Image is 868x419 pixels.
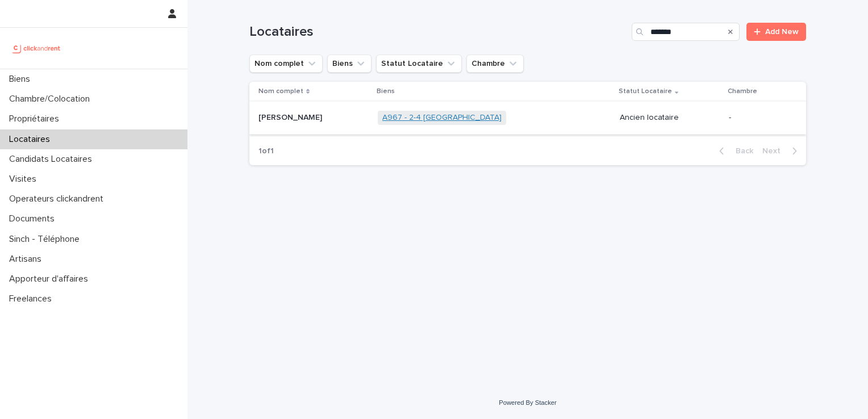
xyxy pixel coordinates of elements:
[5,74,39,85] p: Biens
[377,85,395,98] p: Biens
[620,113,720,123] p: Ancien locataire
[746,23,806,41] a: Add New
[5,174,45,185] p: Visites
[5,234,89,245] p: Sinch - Téléphone
[5,154,101,165] p: Candidats Locataires
[5,194,112,204] p: Operateurs clickandrent
[9,37,64,60] img: UCB0brd3T0yccxBKYDjQ
[5,254,51,265] p: Artisans
[5,94,99,104] p: Chambre/Colocation
[619,85,672,98] p: Statut Locataire
[5,213,64,224] p: Documents
[376,55,462,73] button: Statut Locataire
[5,274,97,284] p: Apporteur d'affaires
[327,55,372,73] button: Biens
[5,134,59,145] p: Locataires
[466,55,524,73] button: Chambre
[728,85,757,98] p: Chambre
[765,28,799,36] span: Add New
[729,113,788,123] p: -
[5,114,68,124] p: Propriétaires
[382,113,502,123] a: A967 - 2-4 [GEOGRAPHIC_DATA]
[632,23,740,41] input: Search
[249,137,283,165] p: 1 of 1
[499,399,556,406] a: Powered By Stacker
[258,111,324,123] p: [PERSON_NAME]
[762,147,787,155] span: Next
[249,55,323,73] button: Nom complet
[249,24,627,40] h1: Locataires
[249,102,806,135] tr: [PERSON_NAME][PERSON_NAME] A967 - 2-4 [GEOGRAPHIC_DATA] Ancien locataire-
[5,294,61,304] p: Freelances
[758,146,806,156] button: Next
[710,146,758,156] button: Back
[258,85,303,98] p: Nom complet
[729,147,753,155] span: Back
